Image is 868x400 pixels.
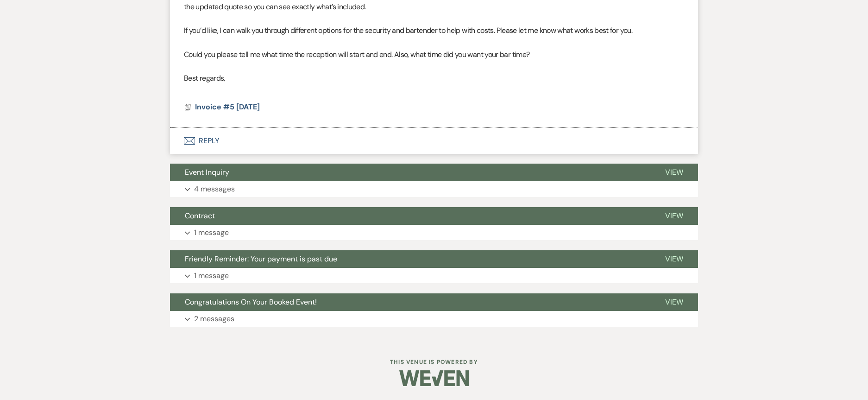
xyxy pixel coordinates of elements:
[170,181,698,197] button: 4 messages
[194,227,229,239] p: 1 message
[194,313,234,325] p: 2 messages
[650,164,698,181] button: View
[170,128,698,154] button: Reply
[170,164,650,181] button: Event Inquiry
[399,362,469,394] img: Weven Logo
[194,183,235,195] p: 4 messages
[665,211,683,221] span: View
[665,254,683,264] span: View
[170,207,650,225] button: Contract
[184,73,225,83] span: Best regards,
[185,167,229,177] span: Event Inquiry
[195,102,260,112] span: Invoice #5 [DATE]
[185,254,337,264] span: Friendly Reminder: Your payment is past due
[185,211,215,221] span: Contract
[665,167,683,177] span: View
[665,297,683,307] span: View
[170,250,650,268] button: Friendly Reminder: Your payment is past due
[195,102,262,113] button: Invoice #5 [DATE]
[185,297,317,307] span: Congratulations On Your Booked Event!
[650,207,698,225] button: View
[184,50,529,59] span: Could you please tell me what time the reception will start and end. Also, what time did you want...
[650,293,698,311] button: View
[170,311,698,327] button: 2 messages
[170,225,698,241] button: 1 message
[194,270,229,282] p: 1 message
[170,268,698,284] button: 1 message
[650,250,698,268] button: View
[184,25,632,35] span: If you’d like, I can walk you through different options for the security and bartender to help wi...
[170,293,650,311] button: Congratulations On Your Booked Event!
